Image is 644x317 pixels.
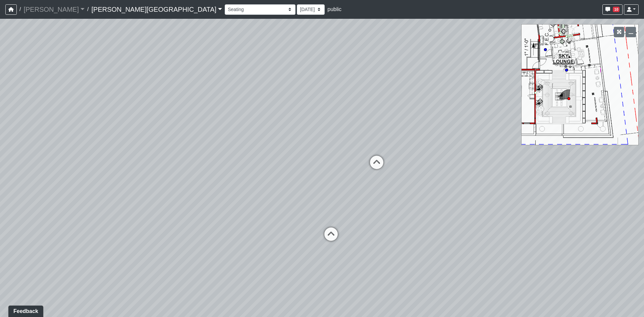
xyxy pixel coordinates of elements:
[23,3,85,16] a: [PERSON_NAME]
[91,3,222,16] a: [PERSON_NAME][GEOGRAPHIC_DATA]
[17,3,23,16] span: /
[602,4,623,15] button: 10
[85,3,91,16] span: /
[613,7,620,12] span: 10
[5,304,45,317] iframe: Ybug feedback widget
[327,6,341,12] span: public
